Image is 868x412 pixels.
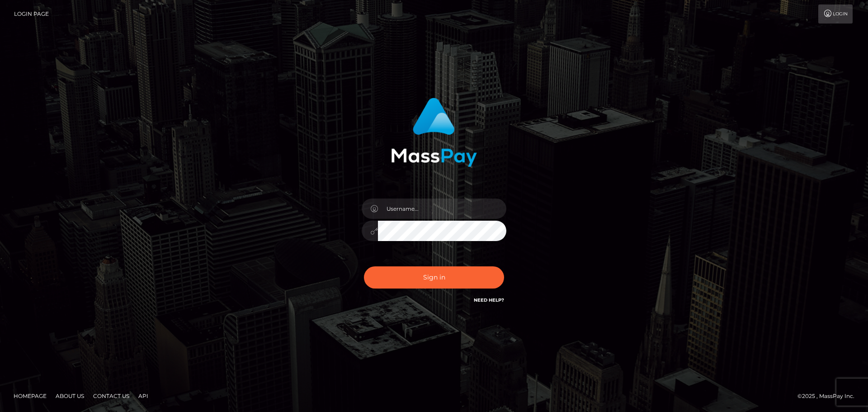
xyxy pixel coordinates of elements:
a: Login [818,5,853,24]
a: Contact Us [90,389,133,403]
a: Homepage [10,389,50,403]
button: Sign in [364,266,504,289]
a: Login Page [14,5,49,24]
img: MassPay Login [391,98,477,167]
a: About Us [52,389,88,403]
div: © 2025 , MassPay Inc. [797,391,861,401]
a: Need Help? [474,297,504,303]
input: Username... [378,199,506,219]
a: API [135,389,152,403]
